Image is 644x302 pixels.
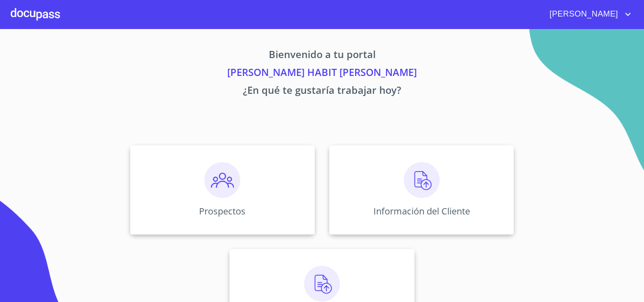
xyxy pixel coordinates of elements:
[543,7,633,21] button: account of current user
[404,162,440,198] img: carga.png
[199,205,246,217] p: Prospectos
[47,47,597,65] p: Bienvenido a tu portal
[543,7,623,21] span: [PERSON_NAME]
[373,205,470,217] p: Información del Cliente
[47,65,597,83] p: [PERSON_NAME] HABIT [PERSON_NAME]
[47,83,597,101] p: ¿En qué te gustaría trabajar hoy?
[204,162,240,198] img: prospectos.png
[304,266,340,302] img: carga.png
